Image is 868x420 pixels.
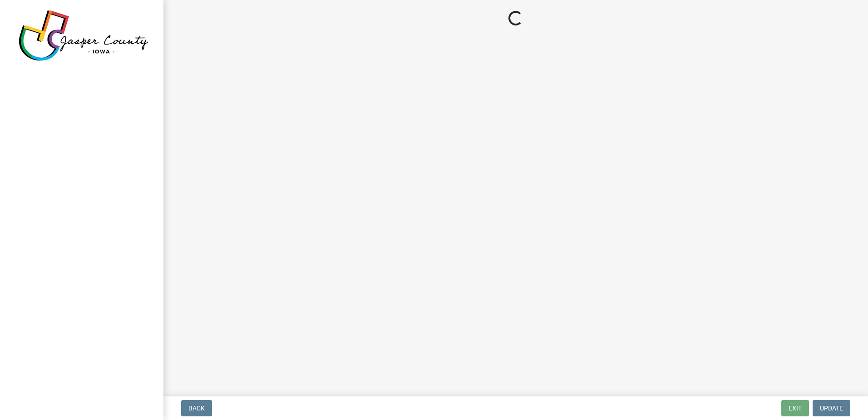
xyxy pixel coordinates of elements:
img: Jasper County, Iowa [18,10,149,61]
span: Update [820,405,843,412]
button: Update [813,400,850,416]
button: Exit [781,400,809,416]
span: Back [188,405,205,412]
button: Back [181,400,212,416]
